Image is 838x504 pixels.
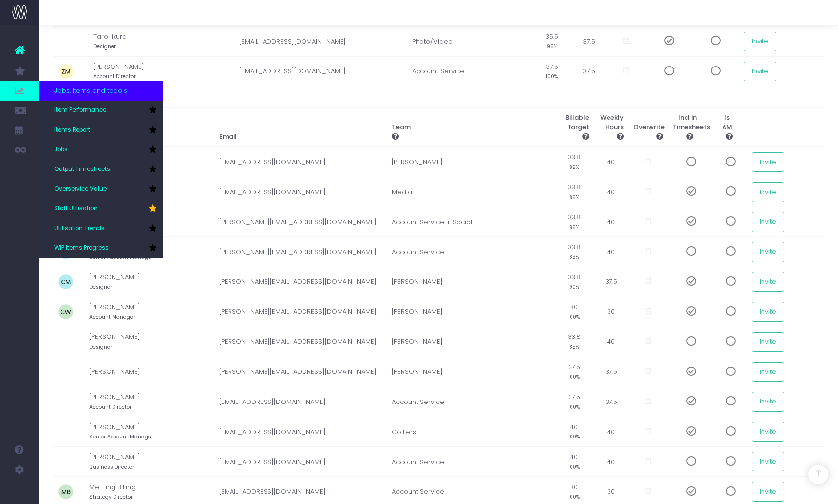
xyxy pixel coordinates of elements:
[58,365,73,379] img: profile_images
[387,177,555,207] td: Media
[668,107,707,147] th: Incl in Timesheets
[39,238,163,258] a: WIP Items Progress
[54,244,109,253] span: WIP Items Progress
[752,482,784,502] button: Invite
[54,86,127,96] span: Jobs, items and todo's
[89,432,153,440] small: Senior Account Manager
[568,432,580,440] small: 100%
[532,27,571,57] td: 35.5
[547,41,557,50] small: 95%
[387,327,555,357] td: [PERSON_NAME]
[387,387,555,417] td: Account Service
[569,192,579,201] small: 85%
[569,342,579,351] small: 85%
[215,297,387,327] td: [PERSON_NAME][EMAIL_ADDRESS][DOMAIN_NAME]
[215,327,387,357] td: [PERSON_NAME][EMAIL_ADDRESS][DOMAIN_NAME]
[58,454,73,469] img: profile_images
[89,342,112,351] small: Designer
[58,395,73,409] img: profile_images
[387,447,555,477] td: Account Service
[89,462,134,470] small: Business Director
[387,357,555,387] td: [PERSON_NAME]
[594,237,628,267] td: 40
[89,447,214,477] td: [PERSON_NAME]
[215,147,387,177] td: [EMAIL_ADDRESS][DOMAIN_NAME]
[215,237,387,267] td: [PERSON_NAME][EMAIL_ADDRESS][DOMAIN_NAME]
[58,335,73,349] img: profile_images
[554,177,594,207] td: 33.8
[39,219,163,238] a: Utilisation Trends
[89,297,214,327] td: [PERSON_NAME]
[569,162,579,171] small: 85%
[554,357,594,387] td: 37.5
[89,417,214,447] td: [PERSON_NAME]
[569,282,579,291] small: 90%
[58,484,73,499] img: profile_images
[89,402,132,411] small: Account Director
[58,34,73,49] img: profile_images
[58,64,73,79] img: profile_images
[39,160,163,179] a: Output Timesheets
[568,462,580,470] small: 100%
[93,71,136,80] small: Account Director
[215,107,387,147] th: Email
[93,57,235,86] td: [PERSON_NAME]
[39,179,163,199] a: Overservice Value
[752,182,784,202] button: Invite
[594,327,628,357] td: 40
[408,57,532,86] td: Account Service
[12,484,27,499] img: images/default_profile_image.png
[752,242,784,262] button: Invite
[554,417,594,447] td: 40
[594,207,628,237] td: 40
[387,297,555,327] td: [PERSON_NAME]
[752,302,784,322] button: Invite
[54,224,105,233] span: Utilisation Trends
[707,107,747,147] th: Is AM
[568,372,580,381] small: 100%
[89,282,112,291] small: Designer
[568,492,580,501] small: 100%
[594,357,628,387] td: 37.5
[89,327,214,357] td: [PERSON_NAME]
[39,101,163,120] a: Item Performance
[235,27,408,57] td: [EMAIL_ADDRESS][DOMAIN_NAME]
[54,126,90,134] span: Items Report
[752,452,784,471] button: Invite
[554,327,594,357] td: 33.8
[554,267,594,297] td: 33.8
[54,106,106,115] span: Item Performance
[54,165,110,174] span: Output Timesheets
[58,425,73,439] img: profile_images
[554,107,594,147] th: Billable Target
[408,27,532,57] td: Photo/Video
[554,147,594,177] td: 33.8
[54,145,68,154] span: Jobs
[93,27,235,57] td: Taro Iikura
[54,204,98,213] span: Staff Utilisation
[532,57,571,86] td: 37.5
[594,177,628,207] td: 40
[554,447,594,477] td: 40
[89,267,214,297] td: [PERSON_NAME]
[215,447,387,477] td: [EMAIL_ADDRESS][DOMAIN_NAME]
[752,332,784,352] button: Invite
[387,417,555,447] td: Colliers
[569,252,579,261] small: 85%
[554,207,594,237] td: 33.8
[39,199,163,219] a: Staff Utilisation
[387,147,555,177] td: [PERSON_NAME]
[215,177,387,207] td: [EMAIL_ADDRESS][DOMAIN_NAME]
[58,304,73,319] img: profile_images
[594,267,628,297] td: 37.5
[235,57,408,86] td: [EMAIL_ADDRESS][DOMAIN_NAME]
[54,93,824,104] h4: Hibernated Users
[752,392,784,411] button: Invite
[387,237,555,267] td: Account Service
[546,71,558,80] small: 100%
[571,27,606,57] td: 37.5
[215,357,387,387] td: [PERSON_NAME][EMAIL_ADDRESS][DOMAIN_NAME]
[628,107,668,147] th: Overwrite
[744,62,776,81] button: Invite
[387,267,555,297] td: [PERSON_NAME]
